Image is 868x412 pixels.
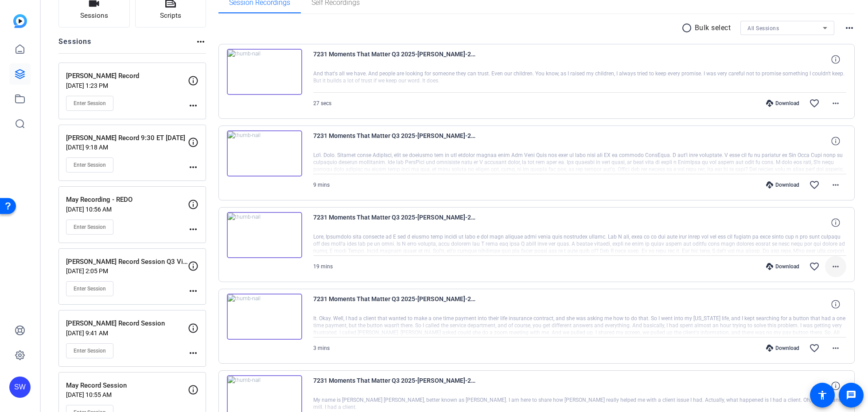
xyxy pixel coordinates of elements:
[809,180,820,190] mat-icon: favorite_border
[13,14,27,28] img: blue-gradient.svg
[66,281,113,296] button: Enter Session
[762,345,804,352] div: Download
[9,377,31,398] div: SW
[817,390,828,400] mat-icon: accessibility
[188,224,199,235] mat-icon: more_horiz
[844,23,855,33] mat-icon: more_horiz
[66,343,113,358] button: Enter Session
[188,286,199,296] mat-icon: more_horiz
[313,375,477,396] span: 7231 Moments That Matter Q3 2025-[PERSON_NAME]-2025-08-28-12-46-14-167-0
[313,345,330,351] span: 3 mins
[80,11,108,21] span: Sessions
[74,224,106,231] span: Enter Session
[66,220,113,235] button: Enter Session
[313,294,477,315] span: 7231 Moments That Matter Q3 2025-[PERSON_NAME]-2025-08-28-12-48-22-099-0
[66,71,188,81] p: [PERSON_NAME] Record
[66,144,188,151] p: [DATE] 9:18 AM
[681,23,695,33] mat-icon: radio_button_unchecked
[74,100,106,107] span: Enter Session
[762,181,804,188] div: Download
[66,82,188,89] p: [DATE] 1:23 PM
[66,133,188,143] p: [PERSON_NAME] Record 9:30 ET [DATE]
[809,343,820,353] mat-icon: favorite_border
[66,318,188,329] p: [PERSON_NAME] Record Session
[66,96,113,111] button: Enter Session
[747,25,779,31] span: All Sessions
[227,130,302,177] img: thumb-nail
[313,182,330,188] span: 9 mins
[188,162,199,173] mat-icon: more_horiz
[809,98,820,109] mat-icon: favorite_border
[695,23,731,33] p: Bulk select
[58,36,92,53] h2: Sessions
[313,49,477,70] span: 7231 Moments That Matter Q3 2025-[PERSON_NAME]-2025-08-28-13-23-49-423-0
[66,330,188,337] p: [DATE] 9:41 AM
[846,390,856,400] mat-icon: message
[762,263,804,270] div: Download
[313,212,477,233] span: 7231 Moments That Matter Q3 2025-[PERSON_NAME]-2025-08-28-12-52-34-881-0
[66,381,188,391] p: May Record Session
[66,195,188,205] p: May Recording - REDO
[66,157,113,173] button: Enter Session
[830,261,841,272] mat-icon: more_horiz
[188,348,199,358] mat-icon: more_horiz
[74,161,106,169] span: Enter Session
[227,294,302,340] img: thumb-nail
[66,206,188,213] p: [DATE] 10:56 AM
[762,100,804,107] div: Download
[830,98,841,109] mat-icon: more_horiz
[227,212,302,258] img: thumb-nail
[160,11,181,21] span: Scripts
[830,343,841,353] mat-icon: more_horiz
[74,347,106,354] span: Enter Session
[66,257,188,267] p: [PERSON_NAME] Record Session Q3 Videos
[809,261,820,272] mat-icon: favorite_border
[195,36,206,47] mat-icon: more_horiz
[313,130,477,152] span: 7231 Moments That Matter Q3 2025-[PERSON_NAME]-2025-08-28-13-14-45-510-0
[227,49,302,95] img: thumb-nail
[188,100,199,111] mat-icon: more_horiz
[66,391,188,398] p: [DATE] 10:55 AM
[830,180,841,190] mat-icon: more_horiz
[66,267,188,275] p: [DATE] 2:05 PM
[74,285,106,292] span: Enter Session
[313,263,333,270] span: 19 mins
[313,100,331,106] span: 27 secs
